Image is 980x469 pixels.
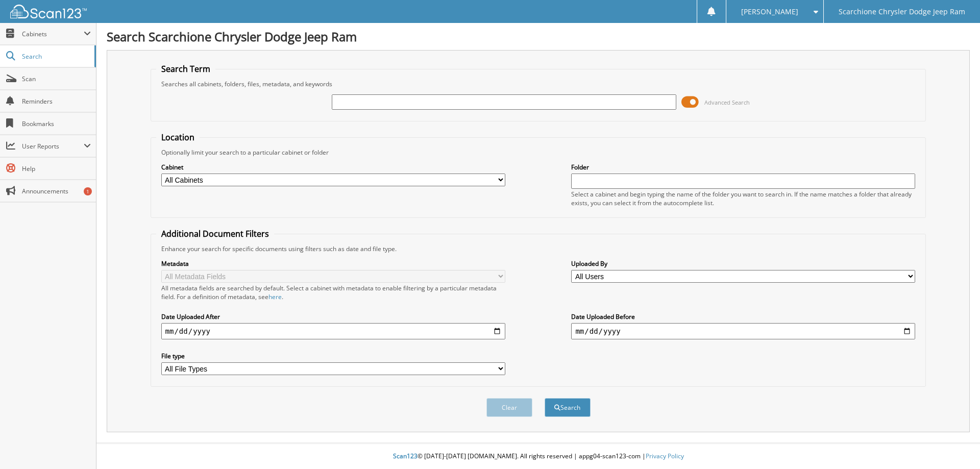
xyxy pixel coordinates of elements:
[486,398,532,417] button: Clear
[704,98,750,106] span: Advanced Search
[156,228,274,239] legend: Additional Document Filters
[268,292,282,301] a: here
[22,30,84,38] span: Cabinets
[22,97,91,106] span: Reminders
[839,9,965,15] span: Scarchione Chrysler Dodge Jeep Ram
[84,187,92,195] div: 1
[161,352,505,360] label: File type
[161,312,505,321] label: Date Uploaded After
[22,75,91,83] span: Scan
[22,119,91,128] span: Bookmarks
[156,148,921,157] div: Optionally limit your search to a particular cabinet or folder
[571,259,915,268] label: Uploaded By
[161,323,505,339] input: start
[161,163,505,171] label: Cabinet
[156,80,921,88] div: Searches all cabinets, folders, files, metadata, and keywords
[545,398,591,417] button: Search
[107,28,970,45] h1: Search Scarchione Chrysler Dodge Jeep Ram
[22,142,84,151] span: User Reports
[571,312,915,321] label: Date Uploaded Before
[22,187,91,195] span: Announcements
[22,164,91,173] span: Help
[10,5,87,18] img: scan123-logo-white.svg
[161,259,505,268] label: Metadata
[156,244,921,253] div: Enhance your search for specific documents using filters such as date and file type.
[393,452,418,460] span: Scan123
[571,163,915,171] label: Folder
[571,190,915,207] div: Select a cabinet and begin typing the name of the folder you want to search in. If the name match...
[741,9,798,15] span: [PERSON_NAME]
[22,52,89,61] span: Search
[646,452,684,460] a: Privacy Policy
[571,323,915,339] input: end
[96,444,980,469] div: © [DATE]-[DATE] [DOMAIN_NAME]. All rights reserved | appg04-scan123-com |
[156,63,215,75] legend: Search Term
[156,132,200,143] legend: Location
[161,284,505,301] div: All metadata fields are searched by default. Select a cabinet with metadata to enable filtering b...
